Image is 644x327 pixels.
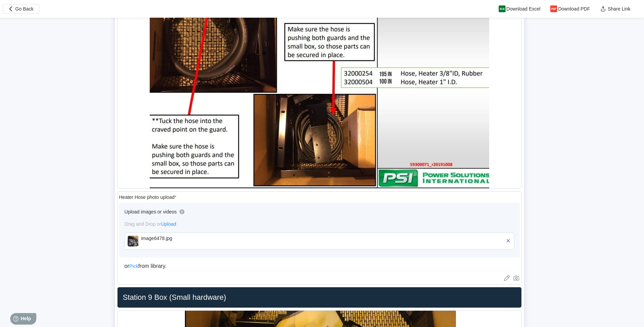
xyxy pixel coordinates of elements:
span: Download PDF [558,6,590,11]
button: Download Excel [494,4,546,14]
span: Share Link [608,6,630,11]
button: Share Link [595,4,636,14]
span: Upload [161,221,176,227]
div: Upload images or videos [125,209,177,214]
h2: Station 9 Box (Small hardware) [120,293,519,302]
div: Heater Hose photo upload [119,194,177,200]
button: Download PDF [546,4,595,14]
span: Download Excel [507,6,540,11]
span: Pick [129,263,138,269]
img: image6478.jpg [128,236,139,246]
div: image6478.jpg [141,236,219,241]
div: or from library. [125,263,514,269]
button: Go Back [3,4,39,14]
span: Drag and Drop or [125,221,177,227]
span: Go Back [15,6,34,11]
